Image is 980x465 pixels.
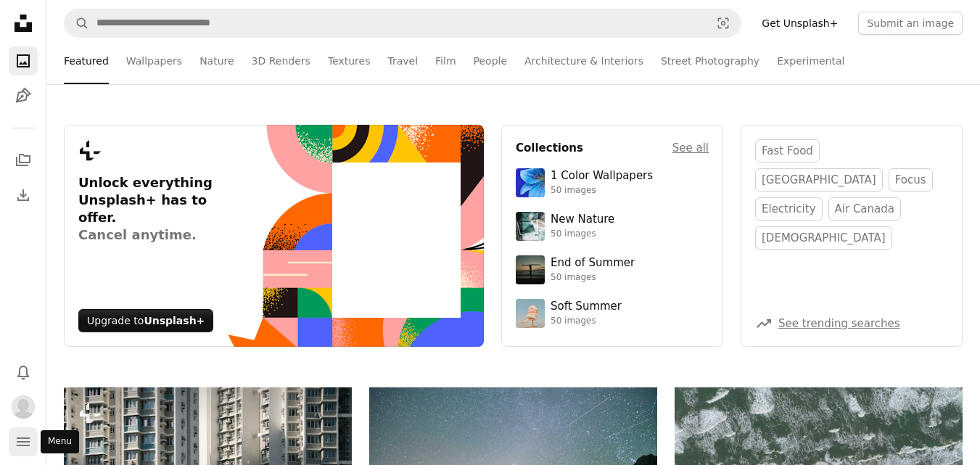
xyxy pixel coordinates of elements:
div: End of Summer [551,256,635,271]
span: Cancel anytime. [78,226,227,244]
div: 50 images [551,185,653,197]
a: Wallpapers [126,38,182,84]
a: People [474,38,508,84]
a: Textures [328,38,371,84]
a: Photos [9,46,38,75]
div: 50 images [551,229,614,240]
a: See all [672,139,709,157]
a: Street Photography [661,38,759,84]
a: Get Unsplash+ [753,12,847,35]
img: premium_photo-1749544311043-3a6a0c8d54af [516,299,545,328]
a: Collections [9,146,38,175]
a: 1 Color Wallpapers50 images [516,168,709,197]
a: focus [889,168,933,192]
a: Film [435,38,456,84]
a: electricity [755,197,823,221]
img: premium_photo-1688045582333-c8b6961773e0 [516,168,545,197]
a: [DEMOGRAPHIC_DATA] [755,226,892,250]
a: Soft Summer50 images [516,299,709,328]
button: Menu [9,427,38,456]
button: Visual search [706,9,741,37]
a: fast food [755,139,820,162]
div: 1 Color Wallpapers [551,169,653,184]
div: Soft Summer [551,300,622,314]
a: Unlock everything Unsplash+ has to offer.Cancel anytime.Upgrade toUnsplash+ [64,125,484,347]
button: Notifications [9,358,38,387]
div: 50 images [551,316,622,327]
div: 50 images [551,272,635,284]
img: premium_photo-1755037089989-422ee333aef9 [516,212,545,241]
img: premium_photo-1754398386796-ea3dec2a6302 [516,255,545,284]
div: New Nature [551,213,614,227]
a: 3D Renders [252,38,310,84]
img: Avatar of user AYESHA KHAN [12,395,35,419]
a: Experimental [777,38,844,84]
a: Travel [387,38,418,84]
a: Home — Unsplash [9,9,38,41]
a: See trending searches [778,317,900,330]
a: End of Summer50 images [516,255,709,284]
button: Submit an image [858,12,963,35]
a: air canada [828,197,901,221]
a: Architecture & Interiors [524,38,643,84]
button: Profile [9,392,38,421]
div: Upgrade to [78,309,213,332]
form: Find visuals sitewide [64,9,741,38]
a: [GEOGRAPHIC_DATA] [755,168,883,192]
a: Nature [199,38,234,84]
strong: Unsplash+ [144,315,205,326]
button: Search Unsplash [65,9,89,37]
h3: Unlock everything Unsplash+ has to offer. [78,174,227,244]
a: New Nature50 images [516,212,709,241]
a: Download History [9,181,38,210]
a: Illustrations [9,81,38,110]
h4: Collections [516,139,583,157]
